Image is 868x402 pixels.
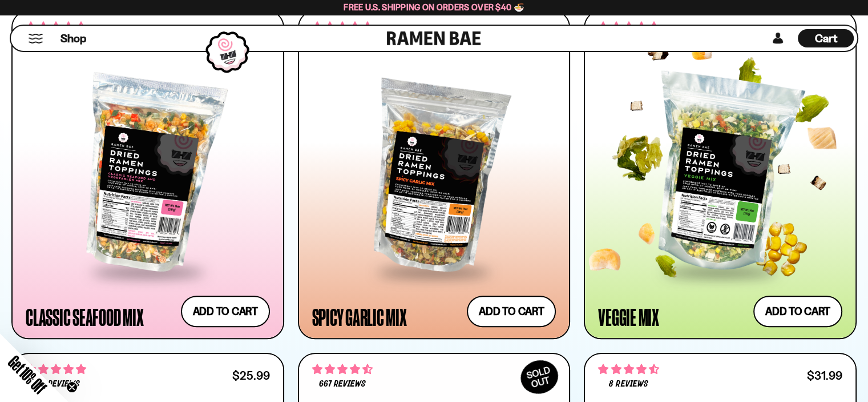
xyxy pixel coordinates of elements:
span: 667 reviews [319,380,366,389]
a: 4.76 stars 1392 reviews $24.99 Veggie Mix Add to cart [584,10,857,339]
a: Shop [60,29,86,47]
button: Add to cart [753,296,842,327]
a: 4.68 stars 2792 reviews $26.99 Classic Seafood Mix Add to cart [11,10,284,339]
button: Mobile Menu Trigger [28,34,43,43]
div: Spicy Garlic Mix [312,307,407,327]
span: 4.64 stars [312,362,373,377]
span: Free U.S. Shipping on Orders over $40 🍜 [344,2,524,13]
div: Classic Seafood Mix [26,307,143,327]
div: $31.99 [807,370,842,381]
div: SOLD OUT [515,354,564,400]
div: Veggie Mix [598,307,659,327]
div: $25.99 [232,370,270,381]
button: Close teaser [66,381,78,393]
button: Add to cart [181,296,270,327]
span: Cart [815,31,837,45]
span: 8 reviews [609,380,648,389]
span: 4.62 stars [598,362,659,377]
span: Get 10% Off [5,352,50,397]
button: Add to cart [467,296,556,327]
span: Shop [60,31,86,46]
a: 4.75 stars 941 reviews $25.99 Spicy Garlic Mix Add to cart [298,10,571,339]
a: Cart [798,26,854,51]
